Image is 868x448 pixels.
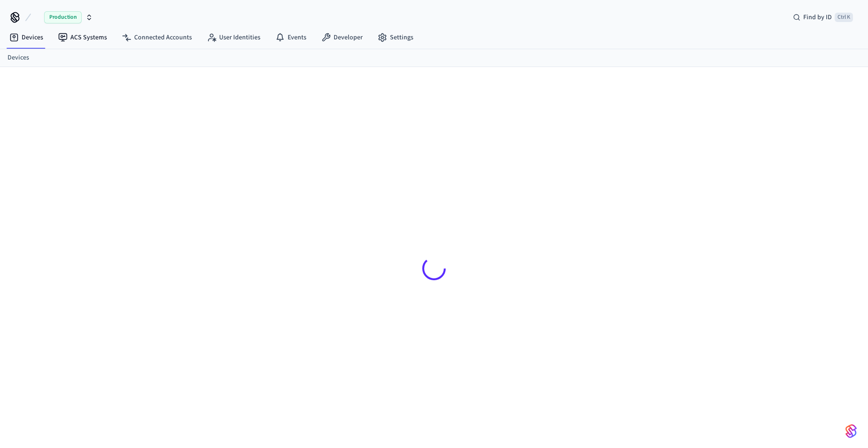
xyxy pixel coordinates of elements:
a: Connected Accounts [114,29,199,46]
div: Find by IDCtrl K [785,9,860,26]
a: Devices [2,29,51,46]
span: Find by ID [803,13,832,22]
span: Ctrl K [835,13,853,22]
a: Devices [8,53,29,63]
img: SeamLogoGradient.69752ec5.svg [845,424,857,439]
a: User Identities [199,29,268,46]
a: ACS Systems [51,29,114,46]
a: Events [268,29,314,46]
span: Production [44,11,82,23]
a: Developer [314,29,370,46]
a: Settings [370,29,421,46]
